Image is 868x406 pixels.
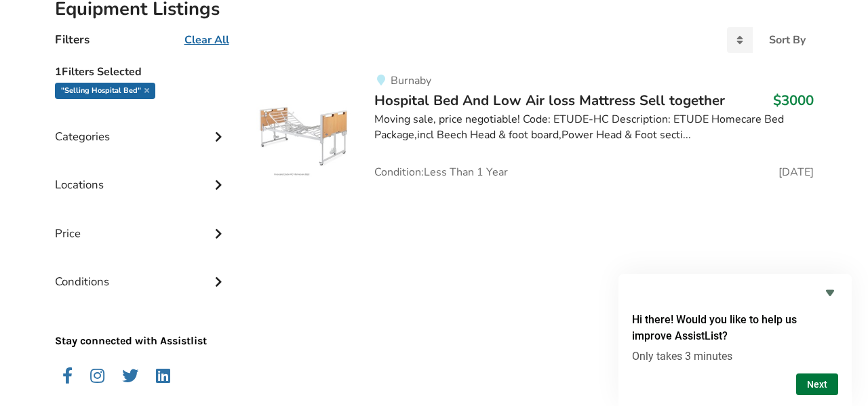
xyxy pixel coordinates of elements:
[55,247,229,296] div: Conditions
[55,199,229,247] div: Price
[374,91,725,110] span: Hospital Bed And Low Air loss Mattress Sell ​​together
[55,32,90,47] h4: Filters
[773,92,814,109] h3: $3000
[55,150,229,199] div: Locations
[822,285,838,301] button: Hide survey
[250,69,813,178] a: bedroom equipment-hospital bed and low air loss mattress sell ​​togetherBurnabyHospital Bed And L...
[374,167,508,178] span: Condition: Less Than 1 Year
[250,69,358,178] img: bedroom equipment-hospital bed and low air loss mattress sell ​​together
[184,33,229,47] u: Clear All
[632,312,838,344] h2: Hi there! Would you like to help us improve AssistList?
[796,373,838,395] button: Next question
[55,102,229,150] div: Categories
[55,296,229,349] p: Stay connected with Assistlist
[778,167,814,178] span: [DATE]
[55,83,155,99] div: "selling hospital bed"
[391,73,431,88] span: Burnaby
[632,285,838,395] div: Hi there! Would you like to help us improve AssistList?
[769,35,806,45] div: Sort By
[55,58,229,83] h5: 1 Filters Selected
[632,350,838,363] p: Only takes 3 minutes
[374,112,813,143] div: Moving sale, price negotiable! Code: ETUDE-HC Description: ETUDE Homecare Bed Package,incl Beech ...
